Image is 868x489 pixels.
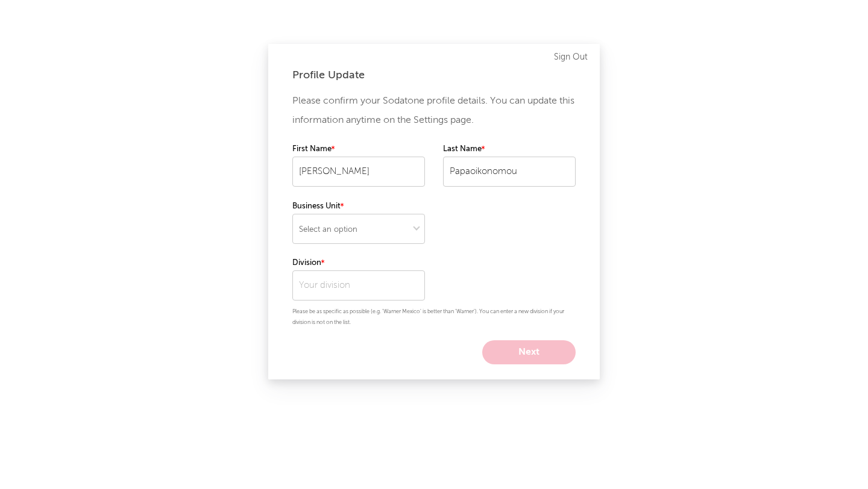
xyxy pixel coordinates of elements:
label: Business Unit [292,199,425,214]
input: Your first name [292,157,425,187]
p: Please confirm your Sodatone profile details. You can update this information anytime on the Sett... [292,92,576,130]
label: First Name [292,142,425,157]
input: Your division [292,270,425,301]
p: Please be as specific as possible (e.g. 'Warner Mexico' is better than 'Warner'). You can enter a... [292,307,576,328]
input: Your last name [443,157,576,187]
label: Division [292,256,425,270]
button: Next [482,340,576,364]
a: Sign Out [554,50,588,64]
div: Profile Update [292,68,576,83]
label: Last Name [443,142,576,157]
